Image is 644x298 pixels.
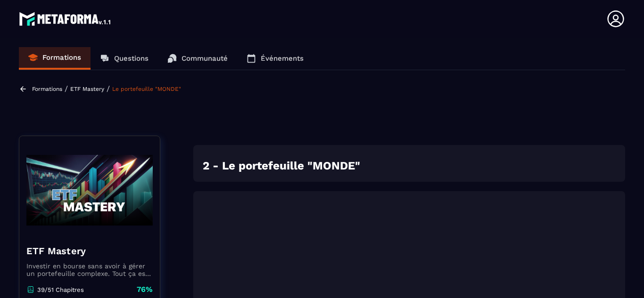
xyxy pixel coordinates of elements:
a: ETF Mastery [70,86,104,92]
a: Communauté [158,47,237,70]
p: Investir en bourse sans avoir à gérer un portefeuille complexe. Tout ça est rendu possible grâce ... [26,262,153,277]
a: Formations [32,86,62,92]
h4: ETF Mastery [26,244,153,258]
p: 76% [137,284,153,295]
p: Communauté [182,54,228,63]
span: / [65,84,68,93]
a: Événements [237,47,313,70]
strong: 2 - Le portefeuille "MONDE" [203,159,360,172]
p: Questions [114,54,149,63]
img: logo [19,9,112,28]
a: Formations [19,47,91,70]
img: banner [26,143,153,237]
a: Le portefeuille "MONDE" [112,86,181,92]
span: / [107,84,110,93]
a: Questions [91,47,158,70]
p: 39/51 Chapitres [37,286,84,293]
p: Événements [261,54,304,63]
p: Formations [42,53,81,62]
